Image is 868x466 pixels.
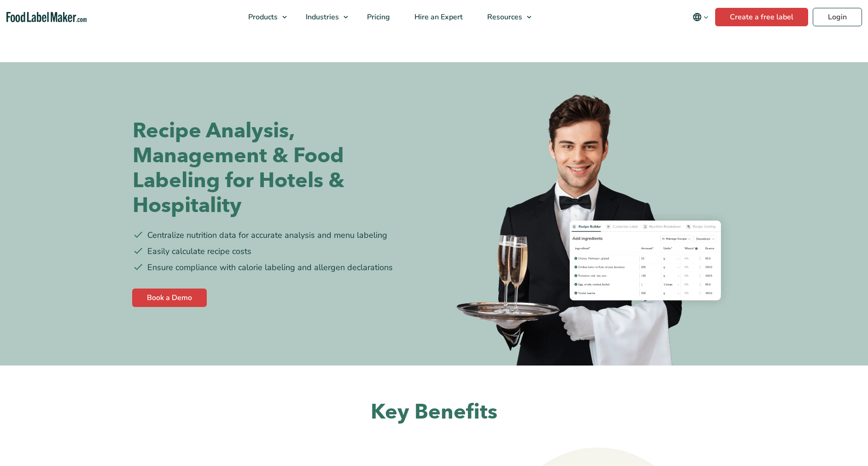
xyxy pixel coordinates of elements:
[133,229,427,242] li: Centralize nutrition data for accurate analysis and menu labeling
[6,12,87,23] a: Food Label Maker homepage
[133,261,427,274] li: Ensure compliance with calorie labeling and allergen declarations
[133,118,427,218] h1: Recipe Analysis, Management & Food Labeling for Hotels & Hospitality
[132,289,207,307] a: Book a Demo
[156,399,713,426] h2: Key Benefits
[364,12,391,22] span: Pricing
[303,12,340,22] span: Industries
[715,8,808,26] a: Create a free label
[412,12,464,22] span: Hire an Expert
[245,12,279,22] span: Products
[484,12,523,22] span: Resources
[133,245,427,258] li: Easily calculate recipe costs
[813,8,862,26] a: Login
[686,8,715,26] button: Change language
